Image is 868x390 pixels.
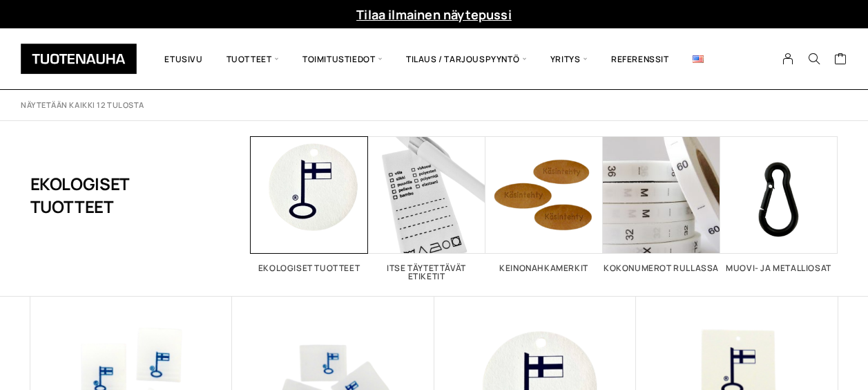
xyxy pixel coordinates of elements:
[603,136,720,272] a: Visit product category Kokonumerot rullassa
[485,264,603,272] h2: Keinonahkamerkit
[368,136,485,281] a: Visit product category Itse täytettävät etiketit
[356,6,512,23] a: Tilaa ilmainen näytepussi
[599,39,681,79] a: Referenssit
[291,39,394,79] span: Toimitustiedot
[720,264,838,272] h2: Muovi- ja metalliosat
[720,136,838,272] a: Visit product category Muovi- ja metalliosat
[251,136,368,272] a: Visit product category Ekologiset tuotteet
[30,136,182,254] h1: Ekologiset tuotteet
[368,264,485,281] h2: Itse täytettävät etiketit
[693,55,704,63] img: English
[215,39,291,79] span: Tuotteet
[21,44,137,74] img: Tuotenauha Oy
[21,100,144,111] p: Näytetään kaikki 12 tulosta
[775,53,802,65] a: My Account
[801,53,827,65] button: Search
[394,39,539,79] span: Tilaus / Tarjouspyyntö
[603,264,720,272] h2: Kokonumerot rullassa
[153,39,214,79] a: Etusivu
[485,136,603,272] a: Visit product category Keinonahkamerkit
[539,39,599,79] span: Yritys
[834,52,847,68] a: Cart
[251,264,368,272] h2: Ekologiset tuotteet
